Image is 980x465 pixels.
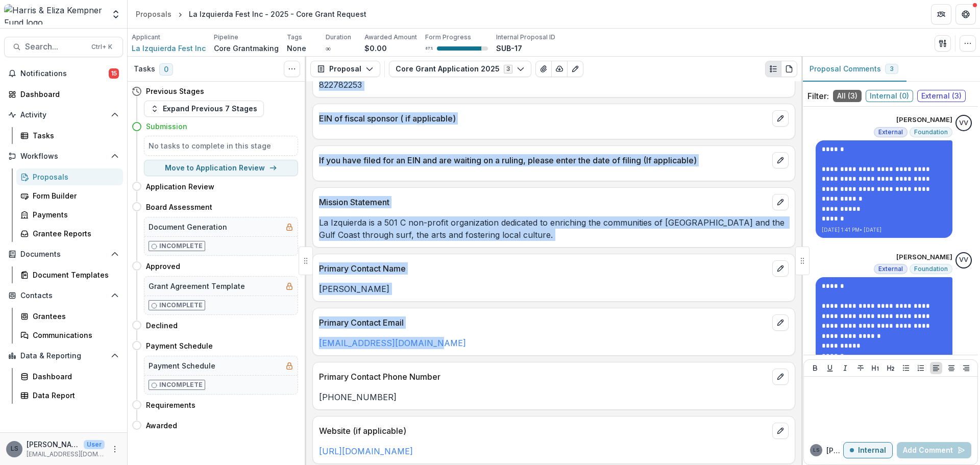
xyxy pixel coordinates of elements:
button: Core Grant Application 20253 [389,61,531,77]
div: Lauren Scott [11,446,18,452]
span: External ( 3 ) [917,90,966,102]
p: Incomplete [159,241,203,251]
a: Tasks [16,127,123,144]
button: Bullet List [900,362,912,374]
a: Grantees [16,308,123,325]
button: edit [772,423,789,439]
a: Proposals [16,168,123,185]
p: Form Progress [425,33,471,42]
h4: Payment Schedule [146,340,213,351]
p: Mission Statement [319,196,768,208]
p: Pipeline [214,33,238,42]
h4: Previous Stages [146,86,204,96]
button: Strike [854,362,867,374]
h4: Declined [146,320,178,331]
div: Communications [33,330,115,340]
a: Dashboard [4,86,123,103]
span: Workflows [20,152,107,161]
button: Add Comment [897,442,971,458]
button: Toggle View Cancelled Tasks [284,61,300,77]
p: Primary Contact Name [319,262,768,275]
div: Proposals [33,172,115,182]
a: [EMAIL_ADDRESS][DOMAIN_NAME] [319,338,466,348]
nav: breadcrumb [132,7,371,21]
p: $0.00 [364,43,387,54]
p: EIN of fiscal sponsor ( if applicable) [319,112,768,125]
button: edit [772,110,789,127]
p: [DATE] 1:41 PM • [DATE] [822,226,946,234]
p: Applicant [132,33,160,42]
p: Incomplete [159,301,203,310]
a: Form Builder [16,187,123,204]
div: Grantee Reports [33,228,115,239]
button: Expand Previous 7 Stages [144,101,264,117]
span: Contacts [20,291,107,300]
button: Open Workflows [4,148,123,164]
span: 15 [109,68,119,79]
p: Incomplete [159,380,203,389]
a: Payments [16,206,123,223]
h4: Board Assessment [146,202,212,212]
span: Activity [20,111,107,119]
p: Core Grantmaking [214,43,279,54]
p: User [84,440,105,449]
div: Dashboard [33,371,115,382]
a: Proposals [132,7,176,21]
p: [PERSON_NAME] [896,252,952,262]
span: 3 [890,65,894,72]
div: Document Templates [33,270,115,280]
p: 87 % [425,45,433,52]
div: La Izquierda Fest Inc - 2025 - Core Grant Request [189,9,366,19]
p: [PERSON_NAME] [319,283,789,295]
span: External [878,129,903,136]
button: Underline [824,362,836,374]
a: Document Templates [16,266,123,283]
span: Internal ( 0 ) [866,90,913,102]
button: Open Data & Reporting [4,348,123,364]
button: Notifications15 [4,65,123,82]
button: Proposal [310,61,380,77]
button: Heading 1 [869,362,881,374]
button: Open Activity [4,107,123,123]
span: 0 [159,63,173,76]
button: Open Documents [4,246,123,262]
button: Search... [4,37,123,57]
p: Primary Contact Email [319,316,768,329]
button: Plaintext view [765,61,781,77]
span: External [878,265,903,273]
p: Internal [858,446,886,455]
div: Ctrl + K [89,41,114,53]
p: Filter: [807,90,829,102]
button: Bold [809,362,821,374]
h4: Awarded [146,420,177,431]
div: Dashboard [20,89,115,100]
div: Vivian Victoria [959,120,968,127]
div: Proposals [136,9,171,19]
button: Heading 2 [885,362,897,374]
span: Data & Reporting [20,352,107,360]
button: Edit as form [567,61,583,77]
h4: Application Review [146,181,214,192]
span: La Izquierda Fest Inc [132,43,206,54]
button: edit [772,260,789,277]
button: Get Help [955,4,976,25]
button: Italicize [839,362,851,374]
h5: No tasks to complete in this stage [149,140,293,151]
button: Move to Application Review [144,160,298,176]
h4: Requirements [146,400,195,410]
span: Documents [20,250,107,259]
button: edit [772,152,789,168]
p: Website (if applicable) [319,425,768,437]
p: None [287,43,306,54]
button: Partners [931,4,951,25]
p: Internal Proposal ID [496,33,555,42]
button: Align Center [945,362,958,374]
button: edit [772,369,789,385]
h5: Document Generation [149,222,227,232]
button: More [109,443,121,455]
button: edit [772,194,789,210]
span: All ( 3 ) [833,90,862,102]
p: [PERSON_NAME] [27,439,80,450]
h5: Payment Schedule [149,360,215,371]
p: [EMAIL_ADDRESS][DOMAIN_NAME] [27,450,105,459]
